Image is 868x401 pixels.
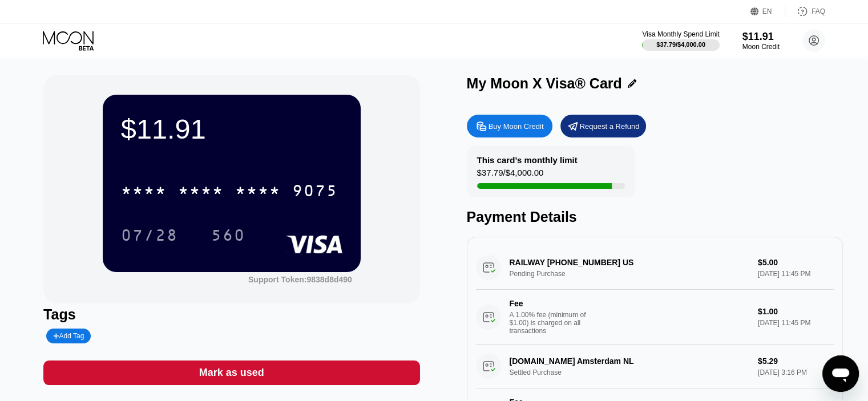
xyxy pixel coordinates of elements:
[477,155,578,165] div: This card’s monthly limit
[199,366,264,379] div: Mark as used
[510,311,595,335] div: A 1.00% fee (minimum of $1.00) is charged on all transactions
[758,307,834,316] div: $1.00
[476,290,834,345] div: FeeA 1.00% fee (minimum of $1.00) is charged on all transactions$1.00[DATE] 11:45 PM
[750,6,785,17] div: EN
[580,121,640,131] div: Request a Refund
[477,168,544,183] div: $37.79 / $4,000.00
[112,221,187,249] div: 07/28
[812,7,825,15] div: FAQ
[467,209,843,225] div: Payment Details
[642,30,719,38] div: Visa Monthly Spend Limit
[560,115,646,137] div: Request a Refund
[656,41,705,48] div: $37.79 / $4,000.00
[758,319,834,327] div: [DATE] 11:45 PM
[53,332,84,340] div: Add Tag
[642,30,719,51] div: Visa Monthly Spend Limit$37.79/$4,000.00
[203,221,254,249] div: 560
[742,43,780,51] div: Moon Credit
[510,299,590,308] div: Fee
[46,329,91,343] div: Add Tag
[121,228,178,246] div: 07/28
[785,6,825,17] div: FAQ
[292,183,338,201] div: 9075
[248,275,352,284] div: Support Token: 9838d8d490
[43,361,419,385] div: Mark as used
[488,121,544,131] div: Buy Moon Credit
[762,7,772,15] div: EN
[248,275,352,284] div: Support Token:9838d8d490
[742,31,780,43] div: $11.91
[467,75,622,92] div: My Moon X Visa® Card
[742,31,780,51] div: $11.91Moon Credit
[822,355,859,392] iframe: Button to launch messaging window
[121,113,342,145] div: $11.91
[467,115,552,137] div: Buy Moon Credit
[43,306,419,323] div: Tags
[211,228,245,246] div: 560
